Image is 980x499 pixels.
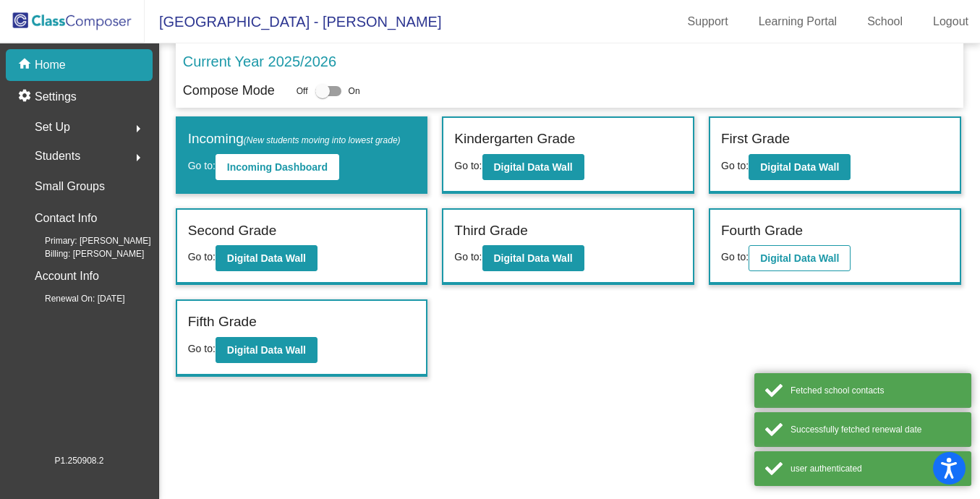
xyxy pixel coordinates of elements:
a: School [856,10,914,33]
mat-icon: arrow_right [129,149,147,166]
b: Digital Data Wall [227,252,306,264]
span: [GEOGRAPHIC_DATA] - [PERSON_NAME] [145,10,441,33]
span: Renewal On: [DATE] [22,292,124,305]
button: Incoming Dashboard [216,154,339,180]
mat-icon: home [17,56,35,74]
div: Successfully fetched renewal date [791,423,960,436]
label: Fourth Grade [721,221,803,242]
span: Go to: [188,160,216,171]
div: user authenticated [791,462,960,475]
label: Third Grade [454,221,527,242]
label: First Grade [721,129,790,150]
p: Small Groups [35,176,105,197]
span: (New students moving into lowest grade) [244,135,401,145]
p: Settings [35,88,77,106]
button: Digital Data Wall [749,245,851,271]
span: Students [35,146,80,166]
button: Digital Data Wall [749,154,851,180]
p: Account Info [35,266,99,286]
b: Incoming Dashboard [227,161,328,173]
mat-icon: arrow_right [129,120,147,137]
a: Logout [921,10,980,33]
span: Go to: [188,343,216,354]
span: Billing: [PERSON_NAME] [22,247,144,260]
button: Digital Data Wall [216,245,318,271]
a: Support [676,10,740,33]
a: Learning Portal [747,10,849,33]
span: On [349,85,360,98]
span: Go to: [454,251,482,263]
label: Second Grade [188,221,277,242]
p: Home [35,56,66,74]
button: Digital Data Wall [216,337,318,363]
span: Go to: [721,251,749,263]
label: Fifth Grade [188,312,257,333]
b: Digital Data Wall [760,252,839,264]
b: Digital Data Wall [227,344,306,356]
button: Digital Data Wall [482,154,584,180]
label: Incoming [188,129,401,150]
span: Set Up [35,117,70,137]
button: Digital Data Wall [482,245,584,271]
span: Go to: [188,251,216,263]
span: Go to: [454,160,482,171]
label: Kindergarten Grade [454,129,575,150]
p: Compose Mode [183,81,275,101]
p: Contact Info [35,208,97,229]
span: Primary: [PERSON_NAME] [22,234,151,247]
p: Current Year 2025/2026 [183,51,336,72]
b: Digital Data Wall [760,161,839,173]
b: Digital Data Wall [494,161,573,173]
div: Fetched school contacts [791,384,960,397]
mat-icon: settings [17,88,35,106]
b: Digital Data Wall [494,252,573,264]
span: Go to: [721,160,749,171]
span: Off [297,85,308,98]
